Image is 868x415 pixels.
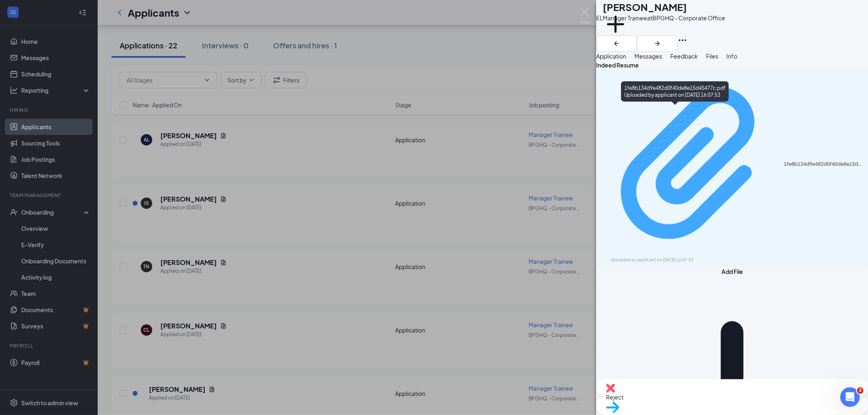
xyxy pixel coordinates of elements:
[840,387,860,407] iframe: Intercom live chat
[678,35,687,45] svg: Ellipses
[611,257,733,263] div: Uploaded by applicant on [DATE] 16:07:53
[634,52,662,60] span: Messages
[637,35,678,52] button: ArrowRight
[784,161,863,167] div: 1fe8b134d9e482d0f40de8e15d45477c.pdf
[603,11,628,37] svg: Plus
[606,393,858,402] span: Reject
[603,11,628,46] button: PlusAdd a tag
[596,35,637,52] button: ArrowLeftNew
[652,39,662,48] svg: ArrowRight
[621,81,729,102] div: 1fe8b134d9e482d0f40de8e15d45477c.pdf Uploaded by applicant on [DATE] 16:07:53
[596,61,868,70] div: Indeed Resume
[726,52,737,60] span: Info
[601,73,784,256] svg: Paperclip
[857,387,864,394] span: 3
[612,39,621,48] svg: ArrowLeftNew
[596,13,603,22] div: EL
[601,73,863,263] a: Paperclip1fe8b134d9e482d0f40de8e15d45477c.pdfUploaded by applicant on [DATE] 16:07:53
[706,52,718,60] span: Files
[596,52,626,60] span: Application
[670,52,698,60] span: Feedback
[603,14,725,22] div: Manager Trainee at BPGHQ - Corporate Office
